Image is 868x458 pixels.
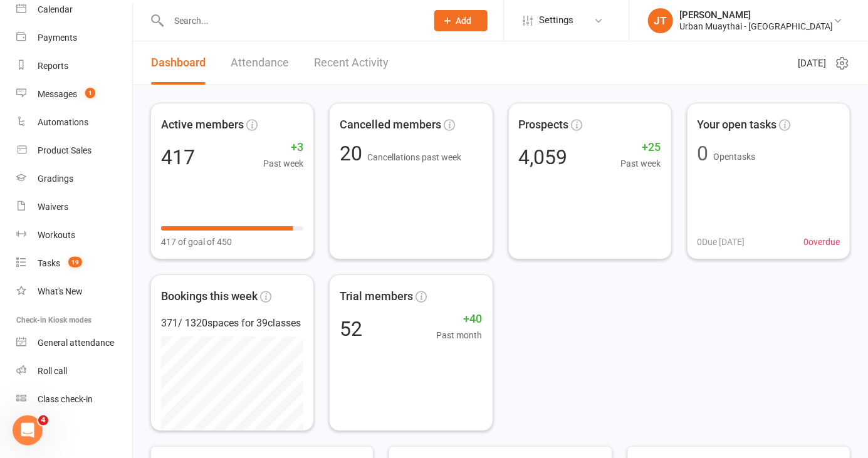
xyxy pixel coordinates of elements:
[231,41,289,85] a: Attendance
[38,145,92,155] div: Product Sales
[16,108,132,137] a: Automations
[314,41,389,85] a: Recent Activity
[38,338,114,348] div: General attendance
[714,152,756,162] span: Open tasks
[85,88,95,98] span: 1
[161,235,232,249] span: 417 of goal of 450
[161,116,244,134] span: Active members
[263,138,303,157] span: +3
[698,143,709,164] div: 0
[456,16,472,26] span: Add
[165,12,418,29] input: Search...
[648,8,673,33] div: JT
[16,278,132,306] a: What's New
[16,329,132,357] a: General attendance kiosk mode
[539,6,573,34] span: Settings
[621,138,661,157] span: +25
[38,174,73,184] div: Gradings
[16,249,132,278] a: Tasks 19
[38,117,88,127] div: Automations
[16,24,132,52] a: Payments
[679,9,833,21] div: [PERSON_NAME]
[16,80,132,108] a: Messages 1
[38,258,60,268] div: Tasks
[16,165,132,193] a: Gradings
[437,310,483,328] span: +40
[151,41,206,85] a: Dashboard
[803,235,840,249] span: 0 overdue
[161,288,258,306] span: Bookings this week
[698,235,745,249] span: 0 Due [DATE]
[38,286,83,296] div: What's New
[434,10,488,31] button: Add
[38,230,75,240] div: Workouts
[437,328,483,342] span: Past month
[16,137,132,165] a: Product Sales
[679,21,833,32] div: Urban Muaythai - [GEOGRAPHIC_DATA]
[38,415,48,425] span: 4
[16,221,132,249] a: Workouts
[698,116,777,134] span: Your open tasks
[340,142,367,165] span: 20
[16,52,132,80] a: Reports
[340,288,413,306] span: Trial members
[519,116,569,134] span: Prospects
[38,366,67,376] div: Roll call
[340,319,362,339] div: 52
[798,56,826,71] span: [DATE]
[161,315,303,331] div: 371 / 1320 spaces for 39 classes
[16,193,132,221] a: Waivers
[16,357,132,385] a: Roll call
[621,157,661,170] span: Past week
[68,257,82,268] span: 19
[38,394,93,404] div: Class check-in
[38,61,68,71] div: Reports
[38,33,77,43] div: Payments
[340,116,441,134] span: Cancelled members
[16,385,132,414] a: Class kiosk mode
[263,157,303,170] span: Past week
[38,89,77,99] div: Messages
[367,152,461,162] span: Cancellations past week
[38,4,73,14] div: Calendar
[161,147,195,167] div: 417
[519,147,568,167] div: 4,059
[38,202,68,212] div: Waivers
[13,415,43,445] iframe: Intercom live chat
